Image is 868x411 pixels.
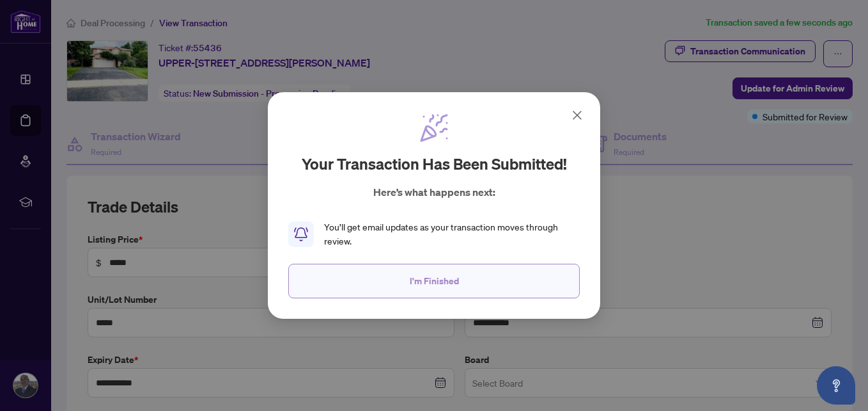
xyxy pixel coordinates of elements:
div: You’ll get email updates as your transaction moves through review. [324,220,580,248]
p: Here’s what happens next: [373,184,495,200]
button: Open asap [817,366,855,405]
button: I'm Finished [288,264,580,298]
h2: Your transaction has been submitted! [302,154,567,174]
span: I'm Finished [410,271,459,291]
